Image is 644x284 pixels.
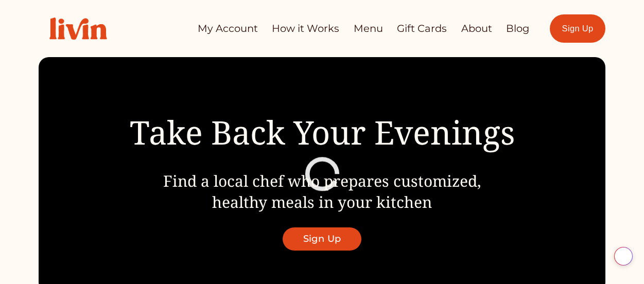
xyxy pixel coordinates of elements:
span: Find a local chef who prepares customized, healthy meals in your kitchen [163,170,481,212]
a: Menu [354,19,383,39]
span: Take Back Your Evenings [130,110,515,154]
img: Livin [39,7,118,51]
a: My Account [198,19,258,39]
a: Sign Up [283,227,361,251]
a: Blog [506,19,529,39]
a: How it Works [272,19,339,39]
a: Sign Up [550,14,605,43]
a: Gift Cards [397,19,447,39]
a: About [461,19,492,39]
